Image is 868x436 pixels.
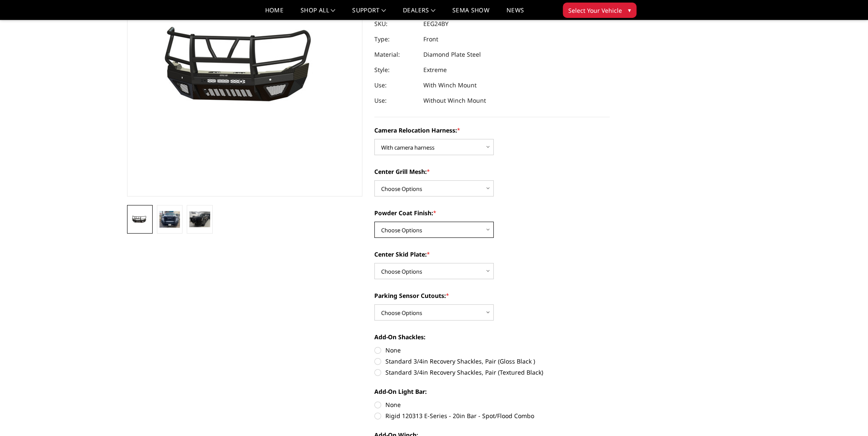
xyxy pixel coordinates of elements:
label: Standard 3/4in Recovery Shackles, Pair (Gloss Black ) [374,357,610,366]
iframe: Chat Widget [825,395,868,436]
a: Home [265,7,284,20]
dt: Use: [374,93,417,108]
dt: Type: [374,32,417,47]
label: None [374,400,610,409]
label: Center Grill Mesh: [374,167,610,176]
a: Support [352,7,386,20]
a: SEMA Show [452,7,489,20]
label: Parking Sensor Cutouts: [374,291,610,300]
a: Dealers [403,7,435,20]
dd: Front [423,32,438,47]
dt: Use: [374,78,417,93]
dt: SKU: [374,16,417,32]
dd: Extreme [423,62,447,78]
label: Add-On Shackles: [374,332,610,341]
label: Center Skid Plate: [374,250,610,259]
dt: Material: [374,47,417,62]
dd: Without Winch Mount [423,93,486,108]
dt: Style: [374,62,417,78]
label: Standard 3/4in Recovery Shackles, Pair (Textured Black) [374,368,610,377]
dd: EEG24BY [423,16,448,32]
img: 2024-2025 GMC 2500-3500 - T2 Series - Extreme Front Bumper (receiver or winch) [189,211,210,227]
span: Select Your Vehicle [568,6,622,15]
dd: Diamond Plate Steel [423,47,481,62]
img: 2024-2025 GMC 2500-3500 - T2 Series - Extreme Front Bumper (receiver or winch) [159,211,180,228]
img: 2024-2025 GMC 2500-3500 - T2 Series - Extreme Front Bumper (receiver or winch) [130,215,150,225]
button: Select Your Vehicle [563,3,637,18]
label: Powder Coat Finish: [374,208,610,217]
dd: With Winch Mount [423,78,477,93]
a: News [506,7,524,20]
label: Add-On Light Bar: [374,387,610,396]
span: ▾ [628,6,631,14]
a: shop all [301,7,335,20]
label: None [374,346,610,355]
label: Rigid 120313 E-Series - 20in Bar - Spot/Flood Combo [374,411,610,420]
label: Camera Relocation Harness: [374,126,610,135]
